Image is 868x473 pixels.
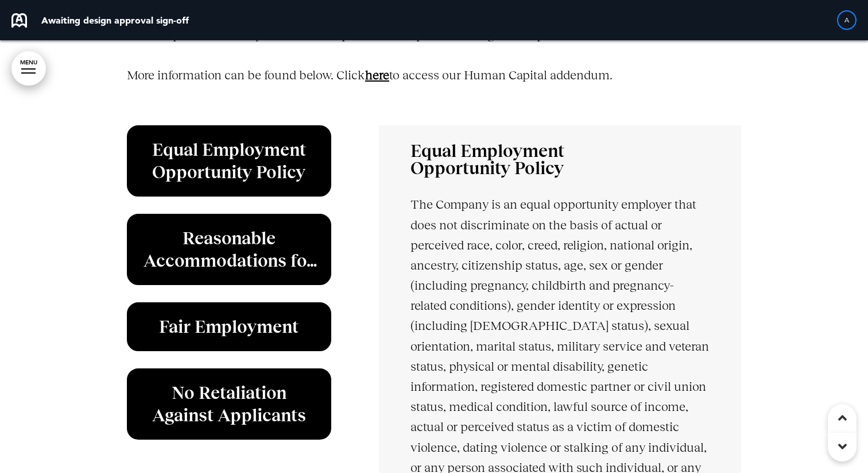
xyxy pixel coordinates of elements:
p: Awaiting design approval sign-off [41,16,189,25]
div: A [837,10,857,30]
a: here [365,68,389,82]
p: More information can be found below. Click to access our Human Capital addendum. [127,65,741,105]
h6: Reasonable Accommodations for Applicants [140,227,318,272]
h6: Equal Employment Opportunity Policy [140,139,318,183]
h6: Equal Employment Opportunity Policy [410,143,710,177]
a: MENU [11,51,46,86]
h6: No Retaliation Against Applicants [140,382,318,426]
h6: Fair Employment [140,316,318,338]
img: airmason-logo [11,13,27,28]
